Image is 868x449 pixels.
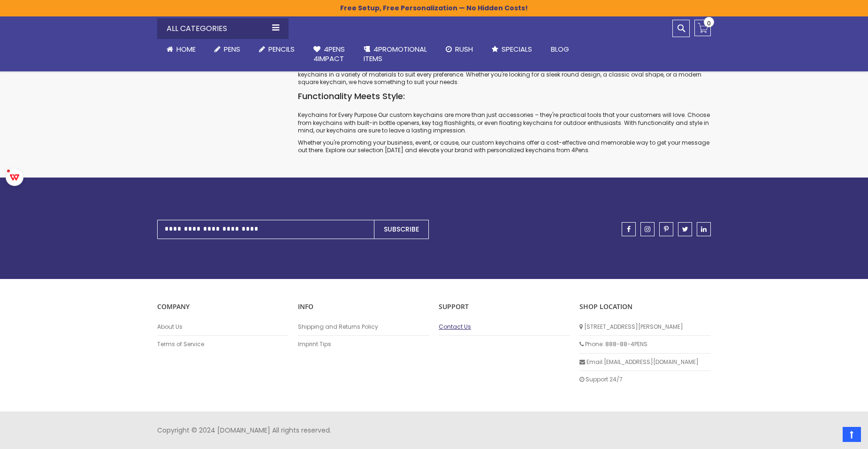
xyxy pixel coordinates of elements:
p: INFO [298,302,429,311]
span: 4PROMOTIONAL ITEMS [364,44,427,63]
iframe: Google 顾客评价 [791,424,868,449]
a: Imprint Tips [298,341,429,348]
li: Support 24/7 [579,371,711,388]
a: Terms of Service [157,341,289,348]
p: Durable and Versatile: Explore Our Range of Materials and Shapes From rugged metal keychains to l... [298,63,711,86]
span: Blog [551,44,569,54]
a: instagram [640,222,655,236]
p: COMPANY [157,302,289,311]
p: SHOP LOCATION [579,302,711,311]
a: About Us [157,323,289,331]
span: Pencils [268,44,295,54]
li: Phone: 888-88-4PENS [579,336,711,353]
a: Pens [205,39,250,60]
span: Pens [224,44,240,54]
a: Home [157,39,205,60]
span: linkedin [701,226,707,232]
button: Subscribe [374,220,429,239]
a: 4Pens4impact [304,39,354,70]
span: instagram [645,226,650,232]
span: 0 [707,19,711,28]
li: Email: [EMAIL_ADDRESS][DOMAIN_NAME] [579,354,711,371]
div: All Categories [157,18,289,39]
span: Copyright © 2024 [DOMAIN_NAME] All rights reserved. [157,426,331,435]
p: Support [439,302,570,311]
span: Specials [502,44,532,54]
a: linkedin [697,222,711,236]
a: 4PROMOTIONALITEMS [354,39,436,70]
a: Blog [541,39,579,60]
h3: Functionality Meets Style: [298,91,711,102]
p: Whether you're promoting your business, event, or cause, our custom keychains offer a cost-effect... [298,139,711,154]
a: Pencils [250,39,304,60]
p: Keychains for Every Purpose Our custom keychains are more than just accessories – they're practic... [298,111,711,134]
span: facebook [627,226,631,232]
a: facebook [622,222,636,236]
a: Rush [436,39,482,60]
span: Rush [455,44,473,54]
a: Shipping and Returns Policy [298,323,429,331]
a: 0 [694,20,711,36]
a: pinterest [659,222,673,236]
span: 4Pens 4impact [313,44,345,63]
span: pinterest [664,226,669,232]
span: Home [176,44,196,54]
li: [STREET_ADDRESS][PERSON_NAME] [579,318,711,336]
span: twitter [682,226,688,232]
a: Contact Us [439,323,570,331]
a: Specials [482,39,541,60]
a: twitter [678,222,692,236]
span: Subscribe [384,224,419,234]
